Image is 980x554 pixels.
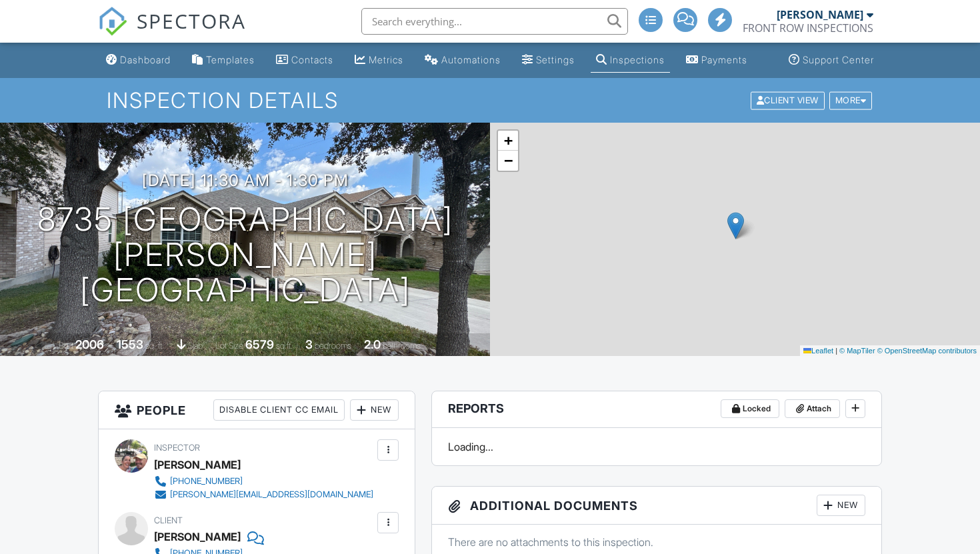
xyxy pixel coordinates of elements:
[98,18,246,46] a: SPECTORA
[835,347,837,355] span: |
[305,337,313,351] div: 3
[215,341,243,351] span: Lot Size
[101,48,176,73] a: Dashboard
[145,341,164,351] span: sq. ft.
[751,91,825,109] div: Client View
[877,347,977,355] a: © OpenStreetMap contributors
[504,152,513,169] span: −
[517,48,580,73] a: Settings
[75,337,104,351] div: 2006
[315,341,351,351] span: bedrooms
[154,515,183,525] span: Client
[154,443,200,453] span: Inspector
[610,54,665,65] div: Inspections
[350,399,399,421] div: New
[117,337,143,351] div: 1553
[349,48,409,73] a: Metrics
[681,48,753,73] a: Payments
[271,48,339,73] a: Contacts
[839,347,875,355] a: © MapTiler
[99,391,415,429] h3: People
[419,48,506,73] a: Automations (Advanced)
[383,341,421,351] span: bathrooms
[498,151,518,171] a: Zoom out
[170,489,373,500] div: [PERSON_NAME][EMAIL_ADDRESS][DOMAIN_NAME]
[783,48,879,73] a: Support Center
[276,341,293,351] span: sq.ft.
[448,535,865,549] p: There are no attachments to this inspection.
[98,7,127,36] img: The Best Home Inspection Software - Spectora
[206,54,255,65] div: Templates
[777,8,863,21] div: [PERSON_NAME]
[154,475,373,488] a: [PHONE_NUMBER]
[441,54,501,65] div: Automations
[361,8,628,35] input: Search everything...
[154,488,373,501] a: [PERSON_NAME][EMAIL_ADDRESS][DOMAIN_NAME]
[291,54,333,65] div: Contacts
[245,337,274,351] div: 6579
[803,54,874,65] div: Support Center
[364,337,381,351] div: 2.0
[727,212,744,239] img: Marker
[749,95,828,105] a: Client View
[188,341,203,351] span: slab
[170,476,243,487] div: [PHONE_NUMBER]
[369,54,403,65] div: Metrics
[154,527,241,547] div: [PERSON_NAME]
[803,347,833,355] a: Leaflet
[137,7,246,35] span: SPECTORA
[817,495,865,516] div: New
[536,54,575,65] div: Settings
[187,48,260,73] a: Templates
[504,132,513,149] span: +
[21,202,469,307] h1: 8735 [GEOGRAPHIC_DATA][PERSON_NAME] [GEOGRAPHIC_DATA]
[498,131,518,151] a: Zoom in
[120,54,171,65] div: Dashboard
[213,399,345,421] div: Disable Client CC Email
[432,487,881,525] h3: Additional Documents
[107,89,873,112] h1: Inspection Details
[154,455,241,475] div: [PERSON_NAME]
[142,171,349,189] h3: [DATE] 11:30 am - 1:30 pm
[743,21,873,35] div: FRONT ROW INSPECTIONS
[829,91,873,109] div: More
[59,341,73,351] span: Built
[701,54,747,65] div: Payments
[591,48,670,73] a: Inspections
